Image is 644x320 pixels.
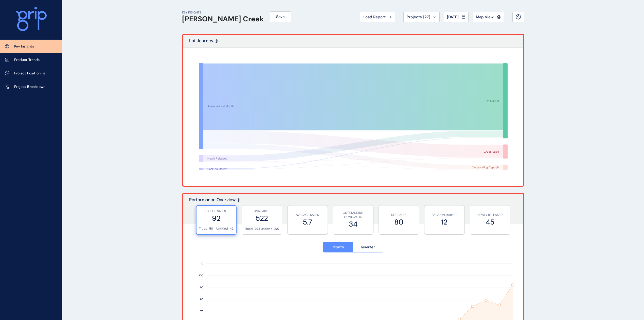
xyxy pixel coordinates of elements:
p: NEWLY RELEASED [473,213,508,217]
button: Save [270,11,291,22]
button: Month [323,242,353,252]
p: Untitled [216,227,228,231]
span: [DATE] [447,14,459,20]
p: Product Trends [14,57,40,62]
p: 227 [274,227,279,231]
p: 295 [255,227,260,231]
span: Load Report [363,14,386,20]
label: 34 [336,219,371,229]
p: Lot Journey [189,38,213,47]
p: Key Insights [14,44,34,49]
text: 80 [200,298,203,301]
label: 92 [199,213,234,223]
span: Map View [476,14,494,20]
p: Untitled [261,227,273,231]
h1: [PERSON_NAME] Creek [182,15,264,23]
p: Project Positioning [14,71,46,76]
button: Quarter [353,242,383,252]
label: 522 [244,213,279,223]
p: Project Breakdown [14,84,45,89]
button: Map View [473,12,504,22]
p: BACK ON MARKET [427,213,462,217]
p: Titled [244,227,253,231]
p: OUTSTANDING CONTRACTS [336,211,371,219]
button: [DATE] [444,12,469,22]
p: Titled [199,227,207,231]
span: Quarter [361,245,375,250]
p: AVAILABLE [244,209,279,213]
label: 80 [381,217,416,227]
p: 42 [230,227,234,231]
button: Projects (27) [403,12,440,22]
text: 70 [200,310,203,313]
text: 90 [200,286,203,289]
p: NET SALES [381,213,416,217]
span: Month [332,245,344,250]
p: GROSS SALES [199,209,234,213]
button: Load Report [360,12,395,22]
text: 110 [200,262,203,265]
label: 45 [473,217,508,227]
text: 100 [199,274,203,277]
span: Save [276,14,285,19]
span: Projects ( 27 ) [407,14,430,20]
p: AVERAGE SALES [290,213,325,217]
label: 12 [427,217,462,227]
p: KEY INSIGHTS [182,10,264,15]
p: Performance Overview [189,197,236,224]
p: 50 [209,227,213,231]
label: 5.7 [290,217,325,227]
